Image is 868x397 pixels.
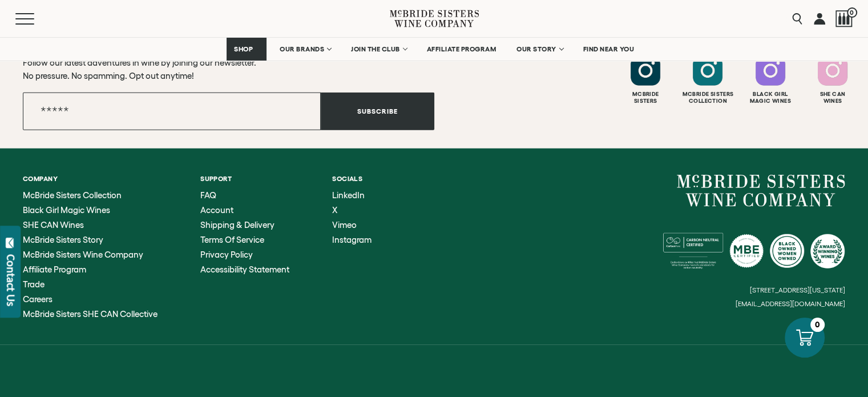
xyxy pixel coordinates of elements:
[200,191,289,200] a: FAQ
[332,235,372,244] a: Instagram
[280,45,324,53] span: OUR BRANDS
[23,190,122,200] span: McBride Sisters Collection
[23,250,143,259] span: McBride Sisters Wine Company
[23,93,321,130] input: Email
[23,295,158,304] a: Careers
[200,265,289,274] a: Accessibility Statement
[741,56,800,105] a: Follow Black Girl Magic Wines on Instagram Black GirlMagic Wines
[234,45,253,53] span: SHOP
[200,206,289,215] a: Account
[427,45,496,53] span: AFFILIATE PROGRAM
[419,38,504,61] a: AFFILIATE PROGRAM
[332,220,357,230] span: Vimeo
[23,309,158,319] span: McBride Sisters SHE CAN Collective
[332,220,372,230] a: Vimeo
[23,191,158,200] a: McBride Sisters Collection
[23,205,110,215] span: Black Girl Magic Wines
[227,38,267,61] a: SHOP
[332,206,372,215] a: X
[23,235,158,244] a: McBride Sisters Story
[23,279,45,289] span: Trade
[23,220,158,230] a: SHE CAN Wines
[5,254,17,306] div: Contact Us
[200,235,289,244] a: Terms of Service
[23,220,84,230] span: SHE CAN Wines
[200,250,253,259] span: Privacy Policy
[678,56,737,105] a: Follow McBride Sisters Collection on Instagram Mcbride SistersCollection
[200,235,264,244] span: Terms of Service
[576,38,642,61] a: FIND NEAR YOU
[23,235,103,244] span: McBride Sisters Story
[616,56,675,105] a: Follow McBride Sisters on Instagram McbrideSisters
[200,220,274,230] span: Shipping & Delivery
[750,286,845,294] small: [STREET_ADDRESS][US_STATE]
[200,264,289,274] span: Accessibility Statement
[15,13,56,25] button: Mobile Menu Trigger
[344,38,414,61] a: JOIN THE CLUB
[509,38,570,61] a: OUR STORY
[736,300,845,308] small: [EMAIL_ADDRESS][DOMAIN_NAME]
[678,91,737,105] div: Mcbride Sisters Collection
[23,206,158,215] a: Black Girl Magic Wines
[200,220,289,230] a: Shipping & Delivery
[23,280,158,289] a: Trade
[200,250,289,259] a: Privacy Policy
[351,45,400,53] span: JOIN THE CLUB
[321,93,434,130] button: Subscribe
[803,56,862,105] a: Follow SHE CAN Wines on Instagram She CanWines
[23,294,53,304] span: Careers
[23,56,434,82] p: Follow our latest adventures in wine by joining our newsletter. No pressure. No spamming. Opt out...
[616,91,675,105] div: Mcbride Sisters
[23,264,86,274] span: Affiliate Program
[332,190,365,200] span: LinkedIn
[803,91,862,105] div: She Can Wines
[200,205,233,215] span: Account
[741,91,800,105] div: Black Girl Magic Wines
[23,310,158,319] a: McBride Sisters SHE CAN Collective
[583,45,635,53] span: FIND NEAR YOU
[200,190,216,200] span: FAQ
[23,265,158,274] a: Affiliate Program
[272,38,338,61] a: OUR BRANDS
[516,45,556,53] span: OUR STORY
[332,191,372,200] a: LinkedIn
[677,175,845,207] a: McBride Sisters Wine Company
[23,250,158,259] a: McBride Sisters Wine Company
[332,205,337,215] span: X
[847,7,857,18] span: 0
[810,318,825,332] div: 0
